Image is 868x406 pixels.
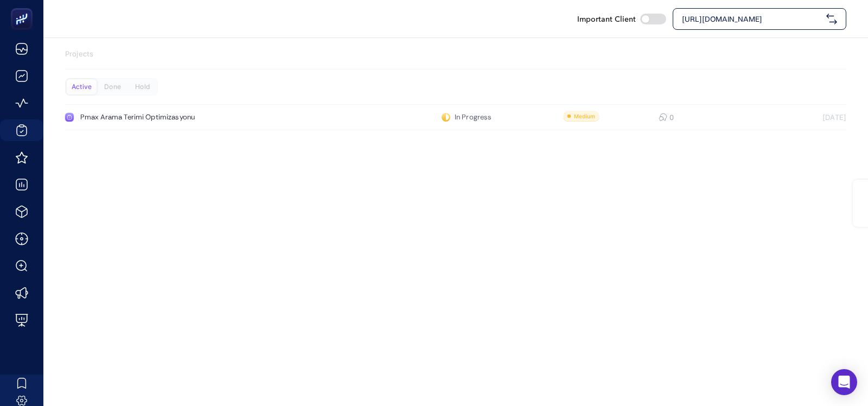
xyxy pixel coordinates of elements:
img: svg%3e [826,14,837,24]
div: Done [98,79,127,94]
div: 0 [659,113,668,122]
div: Open Intercom Messenger [831,369,857,395]
span: Important Client [577,14,636,24]
div: In Progress [442,113,492,122]
a: Pmax Arama Terimi OptimizasyonuIn Progress0[DATE] [65,104,846,130]
span: [URL][DOMAIN_NAME] [682,14,822,24]
div: Pmax Arama Terimi Optimizasyonu [80,113,331,122]
div: [DATE] [770,113,846,122]
div: Active [67,79,97,94]
p: Projects [65,49,846,60]
div: Hold [127,79,157,94]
